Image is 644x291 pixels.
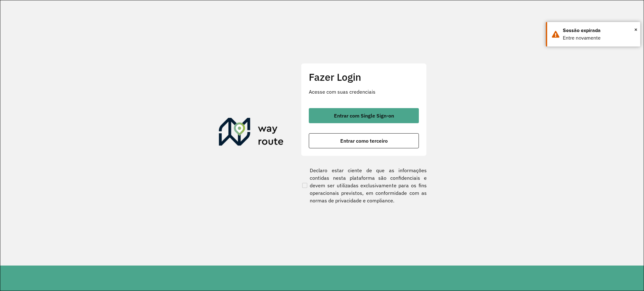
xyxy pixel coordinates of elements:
[309,71,419,83] h2: Fazer Login
[309,133,419,148] button: button
[309,88,419,96] p: Acesse com suas credenciais
[340,138,388,143] span: Entrar como terceiro
[634,25,637,34] span: ×
[634,25,637,34] button: Close
[563,34,636,42] div: Entre novamente
[334,113,394,118] span: Entrar com Single Sign-on
[219,118,284,148] img: Roteirizador AmbevTech
[563,27,636,34] div: Sessão expirada
[301,167,427,204] label: Declaro estar ciente de que as informações contidas nesta plataforma são confidenciais e devem se...
[309,108,419,123] button: button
